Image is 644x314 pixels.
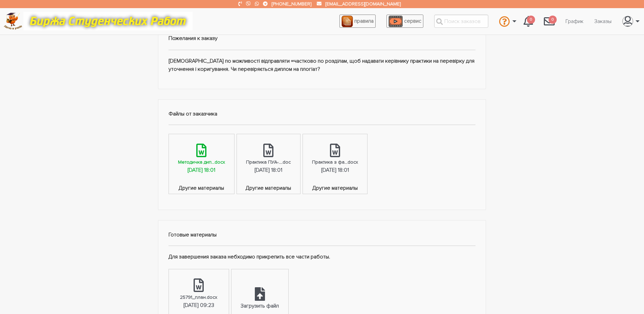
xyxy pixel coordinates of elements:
div: [DATE] 18:01 [254,166,282,175]
span: правила [354,18,374,24]
a: [EMAIL_ADDRESS][DOMAIN_NAME] [326,1,401,7]
div: Загрузить файл [241,302,279,311]
a: Практика з фа...docx[DATE] 18:01 [303,134,367,184]
div: Практика ПУА-....doc [246,158,291,166]
a: 0 [518,12,538,30]
p: Для завершения заказа небходимо прикрепить все части работы. [169,253,476,261]
span: 0 [549,16,557,24]
div: Практика з фа...docx [312,158,358,166]
input: Поиск заказов [434,15,488,28]
div: 25791_план.docx [180,293,217,301]
img: logo-c4363faeb99b52c628a42810ed6dfb4293a56d4e4775eb116515dfe7f33672af.png [4,13,22,30]
img: motto-12e01f5a76059d5f6a28199ef077b1f78e012cfde436ab5cf1d4517935686d32.gif [23,12,193,30]
div: Методичка дип...docx [178,158,225,166]
strong: Готовые материалы [169,231,217,238]
div: [DATE] 09:23 [183,301,214,310]
span: 0 [527,16,535,24]
a: Заказы [589,15,617,28]
span: Другие материалы [237,184,300,194]
a: правила [339,15,376,28]
div: [DATE] 18:01 [187,166,215,175]
span: сервис [404,18,421,24]
div: [DATE] 18:01 [321,166,349,175]
a: Практика ПУА-....doc[DATE] 18:01 [237,134,300,184]
a: Методичка дип...docx[DATE] 18:01 [169,134,234,184]
span: Другие материалы [169,184,234,194]
a: сервис [386,15,423,28]
span: Другие материалы [303,184,367,194]
a: График [560,15,589,28]
img: play_icon-49f7f135c9dc9a03216cfdbccbe1e3994649169d890fb554cedf0eac35a01ba8.png [388,16,403,27]
strong: Файлы от заказчика [169,110,217,117]
a: [PHONE_NUMBER] [272,1,311,7]
div: [DEMOGRAPHIC_DATA] по можливості відправляти =частково по розділам, щоб надавати керівнику практи... [158,24,486,89]
strong: Пожелания к заказу [169,35,218,42]
img: agreement_icon-feca34a61ba7f3d1581b08bc946b2ec1ccb426f67415f344566775c155b7f62c.png [341,16,353,27]
a: 0 [538,12,560,30]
